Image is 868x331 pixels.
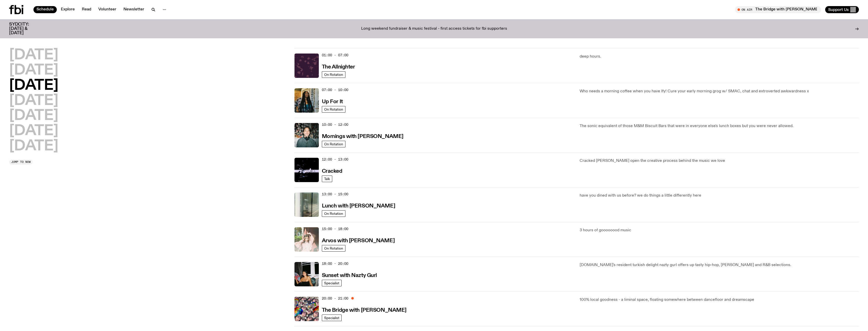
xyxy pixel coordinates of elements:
p: The sonic equivalent of those M&M Biscuit Bars that were in everyone else's lunch boxes but you w... [580,123,859,129]
h3: Sunset with Nazty Gurl [322,273,377,278]
img: Logo for Podcast Cracked. Black background, with white writing, with glass smashing graphics [294,158,319,182]
img: Maleeka stands outside on a balcony. She is looking at the camera with a serious expression, and ... [294,227,319,252]
span: 12:00 - 13:00 [322,157,348,162]
span: On Rotation [324,73,343,76]
button: [DATE] [9,94,58,108]
a: On Rotation [322,210,345,217]
a: Mornings with [PERSON_NAME] [322,133,403,139]
a: Schedule [33,6,57,13]
a: Specialist [322,280,342,286]
a: Cracked [322,168,342,174]
h3: SYDCITY: [DATE] & [DATE] [9,22,42,35]
h3: The Allnighter [322,64,355,70]
a: Arvos with [PERSON_NAME] [322,237,395,243]
a: On Rotation [322,106,345,113]
h3: Cracked [322,169,342,174]
button: [DATE] [9,63,58,78]
a: On Rotation [322,245,345,252]
a: On Rotation [322,141,345,147]
span: Talk [324,177,330,181]
p: have you dined with us before? we do things a little differently here [580,193,859,199]
img: Ify - a Brown Skin girl with black braided twists, looking up to the side with her tongue stickin... [294,88,319,113]
span: 10:00 - 12:00 [322,122,348,127]
h3: Arvos with [PERSON_NAME] [322,238,395,243]
span: Support Us [828,7,849,12]
button: [DATE] [9,48,58,62]
span: 13:00 - 15:00 [322,192,348,197]
a: The Bridge with [PERSON_NAME] [322,307,407,313]
h3: Up For It [322,99,343,104]
button: [DATE] [9,109,58,123]
a: Explore [58,6,78,13]
span: On Rotation [324,107,343,111]
p: Cracked [PERSON_NAME] open the creative process behind the music we love [580,158,859,164]
h3: Lunch with [PERSON_NAME] [322,203,395,209]
span: On Rotation [324,142,343,146]
h3: Mornings with [PERSON_NAME] [322,134,403,139]
span: 18:00 - 20:00 [322,261,348,266]
a: Newsletter [120,6,147,13]
a: Read [79,6,94,13]
button: On AirThe Bridge with [PERSON_NAME] [735,6,821,13]
h3: The Bridge with [PERSON_NAME] [322,308,407,313]
p: deep hours. [580,54,859,60]
a: Up For It [322,98,343,104]
span: Specialist [324,316,339,320]
button: Jump to now [9,160,33,165]
a: Lunch with [PERSON_NAME] [322,202,395,209]
a: Specialist [322,315,342,321]
a: Talk [322,176,332,182]
span: 20:00 - 21:00 [322,296,348,301]
span: 15:00 - 18:00 [322,227,348,231]
button: [DATE] [9,79,58,93]
a: On Rotation [322,71,345,78]
span: 01:00 - 07:00 [322,53,348,58]
p: 3 hours of goooooood music [580,227,859,233]
img: Radio presenter Ben Hansen sits in front of a wall of photos and an fbi radio sign. Film photo. B... [294,123,319,147]
a: The Allnighter [322,63,355,70]
span: On Rotation [324,212,343,215]
button: [DATE] [9,139,58,153]
span: 07:00 - 10:00 [322,88,348,92]
p: Long weekend fundraiser & music festival - first access tickets for fbi supporters [361,27,507,31]
span: On Rotation [324,246,343,250]
p: [DOMAIN_NAME]'s resident turkish delight nazty gurl offers up tasty hip-hop, [PERSON_NAME] and R&... [580,262,859,268]
p: Who needs a morning coffee when you have Ify! Cure your early morning grog w/ SMAC, chat and extr... [580,88,859,94]
span: Jump to now [11,161,31,163]
button: Support Us [825,6,859,13]
button: [DATE] [9,124,58,138]
a: Sunset with Nazty Gurl [322,272,377,278]
a: Volunteer [95,6,119,13]
p: 100% local goodness - a liminal space, floating somewhere between dancefloor and dreamscape [580,297,859,303]
span: Specialist [324,281,339,285]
